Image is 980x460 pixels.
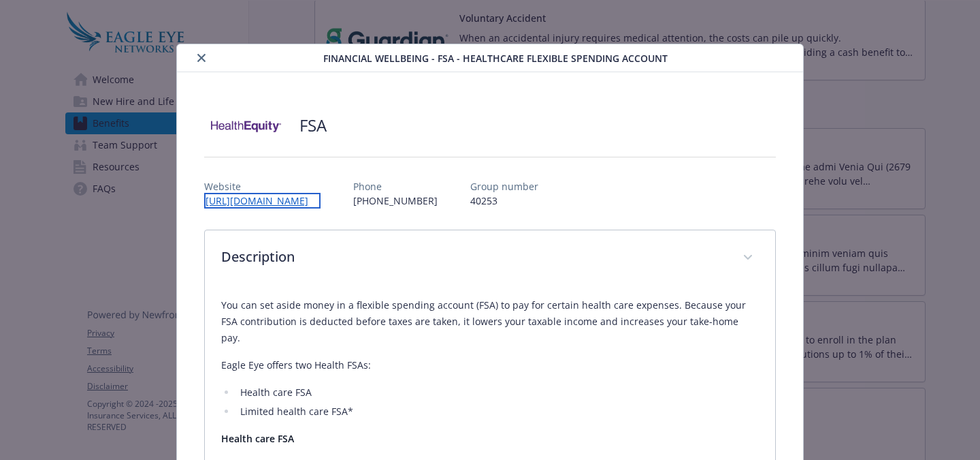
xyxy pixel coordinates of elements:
[353,179,438,194] p: Phone
[204,179,321,194] p: Website
[470,194,538,208] p: 40253
[299,114,327,137] h2: FSA
[221,432,294,445] strong: Health care FSA
[470,179,538,194] p: Group number
[353,194,438,208] p: [PHONE_NUMBER]
[323,51,668,65] span: Financial Wellbeing - FSA - Healthcare Flexible Spending Account
[205,230,775,286] div: Description
[221,297,759,346] p: You can set aside money in a flexible spending account (FSA) to pay for certain health care expen...
[204,105,286,146] img: Health Equity
[193,50,210,66] button: close
[221,247,726,267] p: Description
[221,357,759,373] p: Eagle Eye offers two Health FSAs:
[236,403,759,420] li: Limited health care FSA*
[236,384,759,401] li: Health care FSA
[204,193,321,209] a: [URL][DOMAIN_NAME]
